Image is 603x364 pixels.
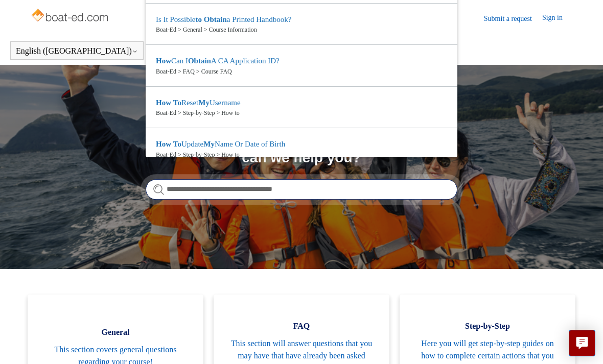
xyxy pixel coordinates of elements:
[196,15,202,23] em: to
[156,15,291,26] zd-autocomplete-title-multibrand: Suggested result 1 Is It Possible to Obtain a Printed Handbook?
[484,13,542,24] a: Submit a request
[156,150,447,159] zd-autocomplete-breadcrumbs-multibrand: Boat-Ed > Step-by-Step > How to
[204,15,227,23] em: Obtain
[203,140,215,148] em: My
[156,140,171,148] em: How
[173,140,181,148] em: To
[229,320,374,332] span: FAQ
[173,99,181,107] em: To
[156,57,171,65] em: How
[156,140,285,150] zd-autocomplete-title-multibrand: Suggested result 4 How To Update My Name Or Date of Birth
[156,67,447,76] zd-autocomplete-breadcrumbs-multibrand: Boat-Ed > FAQ > Course FAQ
[156,25,447,34] zd-autocomplete-breadcrumbs-multibrand: Boat-Ed > General > Course Information
[156,99,241,109] zd-autocomplete-title-multibrand: Suggested result 3 How To Reset My Username
[146,179,457,200] input: Search
[415,320,560,332] span: Step-by-Step
[16,46,138,56] button: English ([GEOGRAPHIC_DATA])
[156,108,447,117] zd-autocomplete-breadcrumbs-multibrand: Boat-Ed > Step-by-Step > How to
[542,12,573,25] a: Sign in
[43,326,188,338] span: General
[156,57,280,67] zd-autocomplete-title-multibrand: Suggested result 2 How Can I Obtain A CA Application ID?
[156,99,171,107] em: How
[569,330,595,356] button: Live chat
[188,57,211,65] em: Obtain
[198,99,210,107] em: My
[30,6,111,27] img: Boat-Ed Help Center home page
